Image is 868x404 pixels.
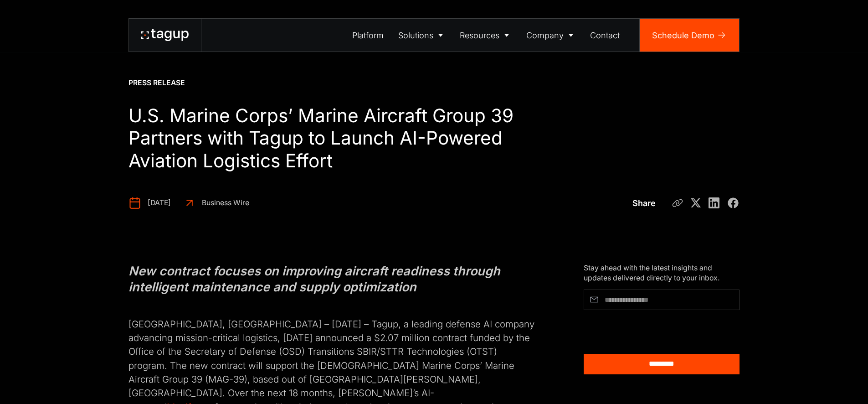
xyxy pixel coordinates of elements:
form: Article Subscribe [584,290,740,374]
div: Contact [590,29,620,41]
div: Company [526,29,564,41]
a: Resources [453,19,519,52]
a: Schedule Demo [640,19,739,52]
div: Stay ahead with the latest insights and updates delivered directly to your inbox. [584,263,740,283]
a: Solutions [391,19,453,52]
div: Solutions [398,29,433,41]
div: [DATE] [148,198,171,208]
div: Press Release [128,78,185,88]
div: Schedule Demo [652,29,714,41]
a: Business Wire [183,197,250,209]
a: Company [519,19,583,52]
h1: U.S. Marine Corps’ Marine Aircraft Group 39 Partners with Tagup to Launch AI-Powered Aviation Log... [128,104,535,172]
div: Business Wire [202,198,249,208]
div: Share [632,197,656,209]
iframe: reCAPTCHA [584,314,681,339]
div: Resources [460,29,499,41]
div: Platform [352,29,384,41]
a: Contact [583,19,627,52]
a: Platform [345,19,391,52]
em: New contract focuses on improving aircraft readiness through intelligent maintenance and supply o... [128,264,500,295]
